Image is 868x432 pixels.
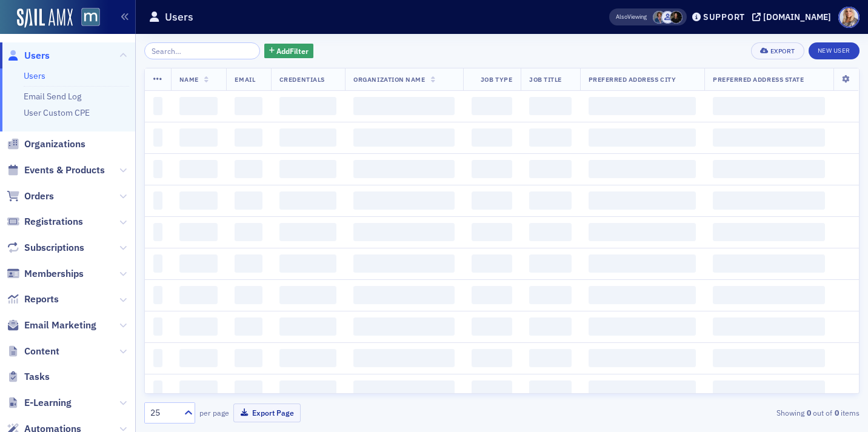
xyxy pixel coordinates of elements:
span: ‌ [472,380,513,399]
span: ‌ [529,128,571,147]
div: Also [616,13,627,21]
a: Email Marketing [7,319,96,332]
a: Orders [7,190,54,203]
span: ‌ [179,254,218,273]
span: Name [179,75,199,84]
span: ‌ [179,223,218,241]
span: ‌ [472,254,513,273]
span: Tasks [24,370,50,384]
span: ‌ [472,286,513,304]
span: ‌ [179,380,218,399]
a: Organizations [7,138,85,151]
a: Email Send Log [24,91,81,102]
span: ‌ [235,380,262,399]
span: ‌ [235,317,262,336]
span: ‌ [179,349,218,367]
span: Job Title [529,75,562,84]
span: ‌ [589,97,696,115]
span: ‌ [713,380,825,399]
span: ‌ [153,97,162,115]
div: Showing out of items [630,407,860,418]
strong: 0 [832,407,841,418]
span: ‌ [529,160,571,178]
a: View Homepage [73,8,100,28]
span: ‌ [279,97,336,115]
span: ‌ [179,128,218,147]
span: ‌ [589,254,696,273]
span: Email [235,75,255,84]
label: per page [199,407,229,418]
span: ‌ [153,223,162,241]
span: ‌ [472,97,513,115]
span: ‌ [353,191,454,210]
span: Content [24,345,59,358]
span: ‌ [279,191,336,210]
span: ‌ [353,128,454,147]
span: ‌ [153,317,162,336]
button: [DOMAIN_NAME] [752,13,835,21]
span: ‌ [589,191,696,210]
span: ‌ [589,380,696,399]
span: ‌ [279,380,336,399]
span: Organization Name [353,75,425,84]
span: ‌ [472,191,513,210]
span: Orders [24,190,54,203]
span: ‌ [472,128,513,147]
span: ‌ [153,160,162,178]
span: ‌ [235,160,262,178]
a: Users [24,70,45,81]
span: ‌ [235,128,262,147]
span: ‌ [589,317,696,336]
span: ‌ [353,380,454,399]
span: ‌ [353,160,454,178]
span: ‌ [235,97,262,115]
a: Subscriptions [7,241,84,254]
a: Content [7,345,59,358]
span: ‌ [153,380,162,399]
a: E-Learning [7,396,72,410]
span: ‌ [353,223,454,241]
span: Profile [838,7,860,28]
span: Memberships [24,267,84,281]
span: ‌ [713,128,825,147]
span: Job Type [481,75,512,84]
span: ‌ [529,254,571,273]
span: ‌ [713,223,825,241]
span: ‌ [472,317,513,336]
a: Tasks [7,370,50,384]
span: ‌ [353,286,454,304]
a: User Custom CPE [24,107,90,118]
span: ‌ [153,191,162,210]
span: ‌ [179,286,218,304]
a: Reports [7,293,59,306]
span: ‌ [153,286,162,304]
span: ‌ [529,97,571,115]
span: Preferred Address State [713,75,804,84]
span: ‌ [279,128,336,147]
span: ‌ [279,349,336,367]
span: ‌ [279,160,336,178]
button: Export Page [233,404,301,422]
span: ‌ [235,254,262,273]
span: ‌ [529,317,571,336]
span: Credentials [279,75,325,84]
span: ‌ [713,349,825,367]
span: ‌ [589,349,696,367]
span: ‌ [713,254,825,273]
span: ‌ [353,317,454,336]
span: ‌ [713,317,825,336]
span: Users [24,49,50,62]
a: Memberships [7,267,84,281]
span: ‌ [472,223,513,241]
span: Add Filter [276,45,309,56]
span: ‌ [235,286,262,304]
span: E-Learning [24,396,72,410]
a: Users [7,49,50,62]
span: ‌ [179,160,218,178]
span: ‌ [589,128,696,147]
span: ‌ [589,223,696,241]
a: SailAMX [17,8,73,28]
strong: 0 [804,407,813,418]
span: ‌ [353,97,454,115]
span: ‌ [179,97,218,115]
